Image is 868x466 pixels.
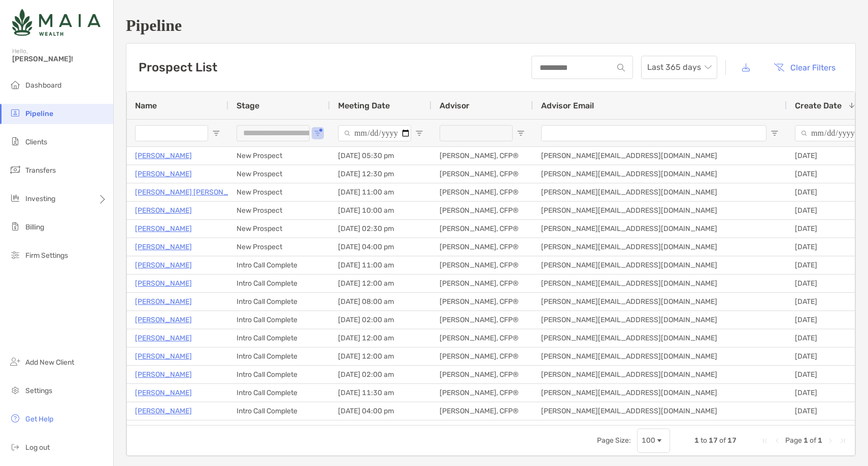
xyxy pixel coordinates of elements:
[9,135,21,147] img: clients icon
[228,402,330,420] div: Intro Call Complete
[135,101,157,110] span: Name
[431,147,533,165] div: [PERSON_NAME], CFP®
[709,436,718,445] span: 17
[9,412,21,424] img: get-help icon
[431,402,533,420] div: [PERSON_NAME], CFP®
[9,192,21,204] img: investing icon
[25,81,61,90] span: Dashboard
[9,384,21,396] img: settings icon
[818,436,822,445] span: 1
[431,347,533,365] div: [PERSON_NAME], CFP®
[9,164,21,176] img: transfers icon
[228,293,330,310] div: Intro Call Complete
[415,129,423,137] button: Open Filter Menu
[330,311,431,329] div: [DATE] 02:00 am
[330,147,431,165] div: [DATE] 05:30 pm
[330,293,431,310] div: [DATE] 08:00 am
[237,101,259,110] span: Stage
[135,186,250,199] a: [PERSON_NAME] [PERSON_NAME]
[330,220,431,238] div: [DATE] 02:30 pm
[139,60,217,74] h3: Prospect List
[9,441,21,453] img: logout icon
[541,125,766,141] input: Advisor Email Filter Input
[700,436,707,445] span: to
[431,293,533,310] div: [PERSON_NAME], CFP®
[228,275,330,292] div: Intro Call Complete
[533,202,787,219] div: [PERSON_NAME][EMAIL_ADDRESS][DOMAIN_NAME]
[25,415,53,423] span: Get Help
[431,202,533,219] div: [PERSON_NAME], CFP®
[212,129,220,137] button: Open Filter Menu
[617,64,625,71] img: input icon
[533,238,787,256] div: [PERSON_NAME][EMAIL_ADDRESS][DOMAIN_NAME]
[330,202,431,219] div: [DATE] 10:00 am
[533,256,787,274] div: [PERSON_NAME][EMAIL_ADDRESS][DOMAIN_NAME]
[766,56,843,79] button: Clear Filters
[12,55,107,63] span: [PERSON_NAME]!
[228,329,330,347] div: Intro Call Complete
[694,436,699,445] span: 1
[135,314,192,326] a: [PERSON_NAME]
[228,183,330,201] div: New Prospect
[330,256,431,274] div: [DATE] 11:00 am
[135,168,192,180] a: [PERSON_NAME]
[839,437,847,445] div: Last Page
[25,195,55,203] span: Investing
[647,56,711,79] span: Last 365 days
[228,384,330,402] div: Intro Call Complete
[135,149,192,162] a: [PERSON_NAME]
[785,436,802,445] span: Page
[431,256,533,274] div: [PERSON_NAME], CFP®
[431,220,533,238] div: [PERSON_NAME], CFP®
[330,329,431,347] div: [DATE] 12:00 am
[135,386,192,399] a: [PERSON_NAME]
[228,165,330,183] div: New Prospect
[135,222,192,235] p: [PERSON_NAME]
[12,4,101,41] img: Zoe Logo
[135,405,192,417] p: [PERSON_NAME]
[431,183,533,201] div: [PERSON_NAME], CFP®
[810,436,816,445] span: of
[338,125,411,141] input: Meeting Date Filter Input
[338,101,390,110] span: Meeting Date
[533,384,787,402] div: [PERSON_NAME][EMAIL_ADDRESS][DOMAIN_NAME]
[727,436,737,445] span: 17
[25,358,74,367] span: Add New Client
[330,384,431,402] div: [DATE] 11:30 am
[330,402,431,420] div: [DATE] 04:00 pm
[228,311,330,329] div: Intro Call Complete
[25,109,53,118] span: Pipeline
[597,436,631,445] div: Page Size:
[533,183,787,201] div: [PERSON_NAME][EMAIL_ADDRESS][DOMAIN_NAME]
[9,107,21,119] img: pipeline icon
[228,220,330,238] div: New Prospect
[135,277,192,290] a: [PERSON_NAME]
[533,347,787,365] div: [PERSON_NAME][EMAIL_ADDRESS][DOMAIN_NAME]
[25,166,56,175] span: Transfers
[771,129,779,137] button: Open Filter Menu
[25,251,68,260] span: Firm Settings
[135,332,192,344] a: [PERSON_NAME]
[25,223,44,231] span: Billing
[642,436,655,445] div: 100
[533,220,787,238] div: [PERSON_NAME][EMAIL_ADDRESS][DOMAIN_NAME]
[541,101,594,110] span: Advisor Email
[440,101,470,110] span: Advisor
[135,295,192,308] a: [PERSON_NAME]
[431,311,533,329] div: [PERSON_NAME], CFP®
[9,356,21,368] img: add_new_client icon
[135,368,192,381] a: [PERSON_NAME]
[135,241,192,253] a: [PERSON_NAME]
[228,347,330,365] div: Intro Call Complete
[135,259,192,271] a: [PERSON_NAME]
[533,402,787,420] div: [PERSON_NAME][EMAIL_ADDRESS][DOMAIN_NAME]
[330,183,431,201] div: [DATE] 11:00 am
